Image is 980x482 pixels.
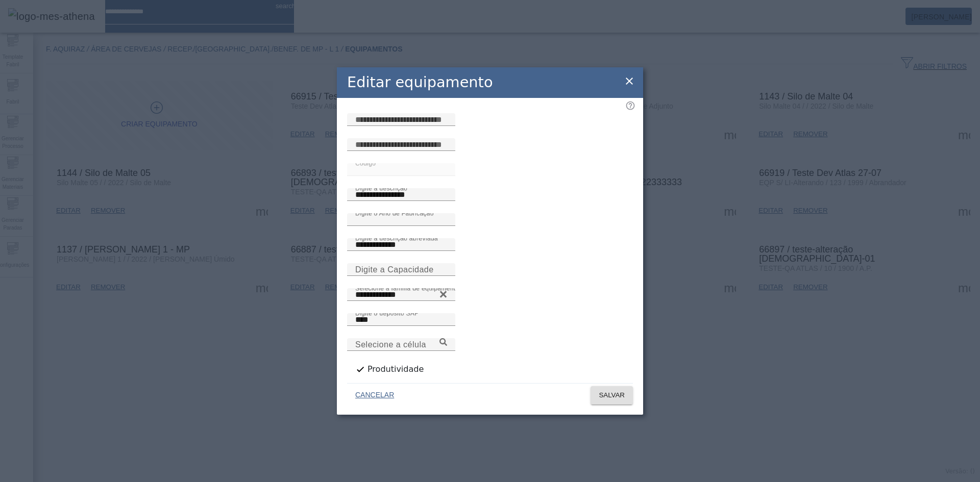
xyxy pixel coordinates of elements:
[355,265,434,273] mat-label: Digite a Capacidade
[365,363,424,375] label: Produtividade
[599,390,625,400] span: SALVAR
[355,285,459,291] mat-label: Selecione a família de equipamento
[347,386,402,404] button: CANCELAR
[591,386,633,404] button: SALVAR
[355,289,447,301] input: Number
[355,160,376,166] mat-label: Código
[355,310,419,316] mat-label: Digite o depósito SAP
[355,235,438,241] mat-label: Digite a descrição abreviada
[347,71,493,93] h2: Editar equipamento
[355,339,447,351] input: Number
[355,185,407,191] mat-label: Digite a descrição
[355,340,426,348] mat-label: Selecione a célula
[355,390,394,400] span: CANCELAR
[355,210,434,216] mat-label: Digite o Ano de Fabricação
